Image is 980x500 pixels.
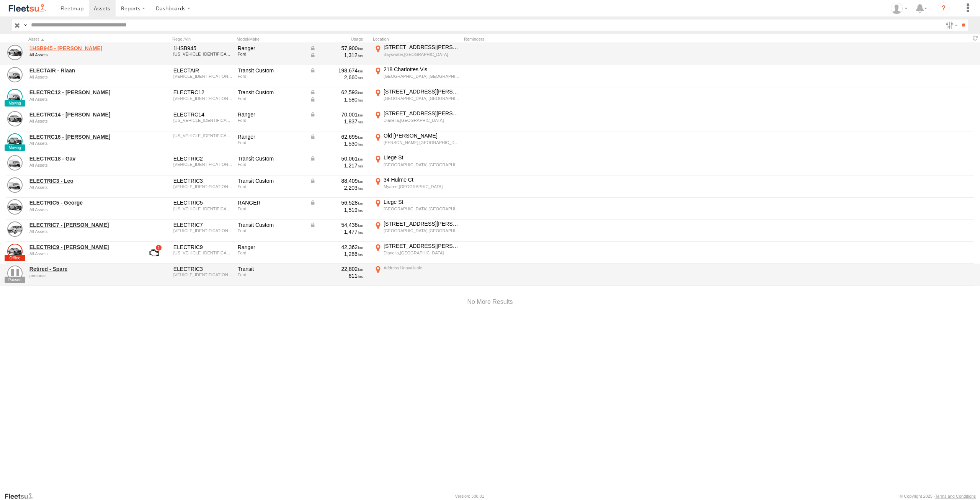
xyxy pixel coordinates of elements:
div: Location [373,36,461,42]
label: Click to View Current Location [373,264,461,285]
div: Transit Custom [238,221,304,228]
div: 2,203 [310,184,363,191]
div: Transit Custom [238,67,304,74]
div: WF0YXXTTGYKU87957 [173,228,232,233]
img: fleetsu-logo-horizontal.svg [8,3,47,13]
div: Data from Vehicle CANbus [310,67,363,74]
div: [STREET_ADDRESS][PERSON_NAME] [384,110,460,117]
div: Data from Vehicle CANbus [310,89,363,96]
a: View Asset Details [7,155,23,170]
div: 1,477 [310,228,363,235]
div: ELECTRIC9 [173,244,232,251]
div: Data from Vehicle CANbus [310,96,363,103]
label: Search Filter Options [942,20,959,31]
div: Reminders [464,36,586,42]
a: View Asset Details [7,133,23,149]
label: Click to View Current Location [373,154,461,175]
div: Data from Vehicle CANbus [310,133,363,140]
a: View Asset Details [7,244,23,259]
div: Model/Make [237,36,305,42]
label: Click to View Current Location [373,88,461,109]
div: [STREET_ADDRESS][PERSON_NAME] [384,243,460,249]
a: View Asset Details [7,199,23,215]
div: 2,660 [310,74,363,81]
div: [PERSON_NAME],[GEOGRAPHIC_DATA] [384,140,460,145]
div: Version: 308.01 [455,494,484,498]
div: Ranger [238,244,304,251]
div: Ford [238,228,304,233]
i: ? [938,2,950,15]
label: Click to View Current Location [373,44,461,64]
div: MNAUMAF50FW475764 [173,251,232,255]
div: Ford [238,118,304,123]
a: View Asset Details [7,266,23,281]
div: 34 Hulme Ct [384,176,460,183]
div: Ford [238,184,304,189]
div: Wayne Betts [888,3,910,14]
div: Ford [238,74,304,79]
div: WF0YXXTTGYLS21315 [173,96,232,101]
div: Liege St [384,154,460,161]
div: undefined [29,119,134,123]
div: 1HSB945 [173,45,232,52]
a: View Asset Details [7,45,23,60]
div: undefined [29,97,134,102]
div: Data from Vehicle CANbus [310,45,363,52]
div: ELECTRC12 [173,89,232,96]
div: undefined [29,141,134,146]
div: © Copyright 2025 - [900,494,976,498]
div: 22,802 [310,266,363,272]
div: Dianella,[GEOGRAPHIC_DATA] [384,118,460,123]
div: Data from Vehicle CANbus [310,111,363,118]
div: ELECTRIC5 [173,199,232,206]
label: Click to View Current Location [373,132,461,153]
div: [STREET_ADDRESS][PERSON_NAME] [384,44,460,51]
div: undefined [29,207,134,212]
a: ELECTAIR - Riaan [29,67,134,74]
a: Visit our Website [4,492,39,500]
div: Data from Vehicle CANbus [310,199,363,206]
label: Click to View Current Location [373,176,461,197]
div: undefined [29,273,134,278]
div: Bayswater,[GEOGRAPHIC_DATA] [384,52,460,57]
div: undefined [29,251,134,256]
div: ELECTAIR [173,67,232,74]
a: View Asset Details [7,177,23,193]
a: ELECTRIC7 - [PERSON_NAME] [29,221,134,228]
div: WF0YXXTTGYNJ17812 [173,74,232,79]
a: Terms and Conditions [935,494,976,498]
div: [GEOGRAPHIC_DATA],[GEOGRAPHIC_DATA] [384,206,460,211]
a: View Asset Details [7,89,23,104]
label: Click to View Current Location [373,110,461,131]
a: ELECTRIC5 - George [29,199,134,206]
div: Ford [238,162,304,167]
div: [STREET_ADDRESS][PERSON_NAME] [384,220,460,227]
div: Data from Vehicle CANbus [310,177,363,184]
div: 1,519 [310,207,363,213]
a: ELECTRC18 - Gav [29,155,134,162]
a: Retired - Spare [29,266,134,272]
label: Click to View Current Location [373,66,461,87]
label: Click to View Current Location [373,243,461,263]
div: undefined [29,75,134,79]
div: MNAUMAF50FW514751 [173,207,232,211]
div: 1,530 [310,140,363,147]
div: 218 Charlottes Vis [384,66,460,73]
label: Click to View Current Location [373,198,461,219]
a: ELECTRC12 - [PERSON_NAME] [29,89,134,96]
div: RANGER [238,199,304,206]
div: [STREET_ADDRESS][PERSON_NAME] [384,88,460,95]
div: Ford [238,52,304,56]
div: Click to Sort [28,36,136,42]
div: Dianella,[GEOGRAPHIC_DATA] [384,250,460,256]
div: Ford [238,140,304,145]
div: Myaree,[GEOGRAPHIC_DATA] [384,184,460,189]
div: MNAUMAF80GW574265 [173,118,232,123]
div: 42,362 [310,244,363,251]
div: 611 [310,272,363,279]
div: Ford [238,96,304,101]
a: View Asset with Fault/s [140,244,168,262]
a: View Asset Details [7,111,23,126]
div: ELECTRIC7 [173,221,232,228]
label: Search Query [22,20,28,31]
